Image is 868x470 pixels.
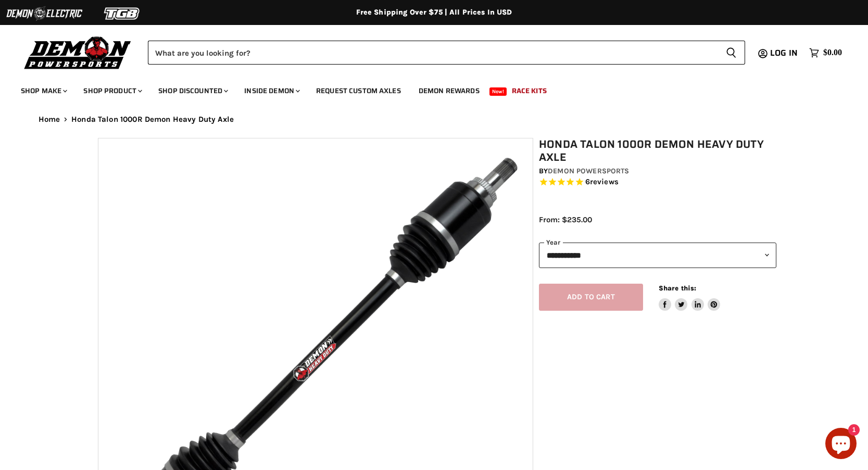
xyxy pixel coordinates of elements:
[504,80,555,101] a: Race Kits
[659,284,696,292] span: Share this:
[13,80,73,101] a: Shop Make
[718,41,745,65] button: Search
[539,138,776,164] h1: Honda Talon 1000R Demon Heavy Duty Axle
[148,41,718,65] input: Search
[76,80,148,101] a: Shop Product
[822,428,860,462] inbox-online-store-chat: Shopify online store chat
[539,215,592,224] span: From: $235.00
[71,115,234,124] span: Honda Talon 1000R Demon Heavy Duty Axle
[411,80,487,101] a: Demon Rewards
[39,115,60,124] a: Home
[590,177,619,187] span: reviews
[150,80,234,101] a: Shop Discounted
[18,8,851,17] div: Free Shipping Over $75 | All Prices In USD
[21,34,135,71] img: Demon Powersports
[585,177,619,187] span: 6 reviews
[13,76,839,101] ul: Main menu
[18,115,851,124] nav: Breadcrumbs
[5,4,83,23] img: Demon Electric Logo 2
[148,41,745,65] form: Product
[823,48,842,58] span: $0.00
[770,46,798,59] span: Log in
[548,167,629,175] a: Demon Powersports
[308,80,409,101] a: Request Custom Axles
[83,4,161,23] img: TGB Logo 2
[236,80,306,101] a: Inside Demon
[539,177,776,188] span: Rated 5.0 out of 5 stars 6 reviews
[489,87,507,96] span: New!
[659,284,721,311] aside: Share this:
[539,243,776,268] select: year
[539,166,776,177] div: by
[765,48,804,58] a: Log in
[804,45,847,60] a: $0.00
